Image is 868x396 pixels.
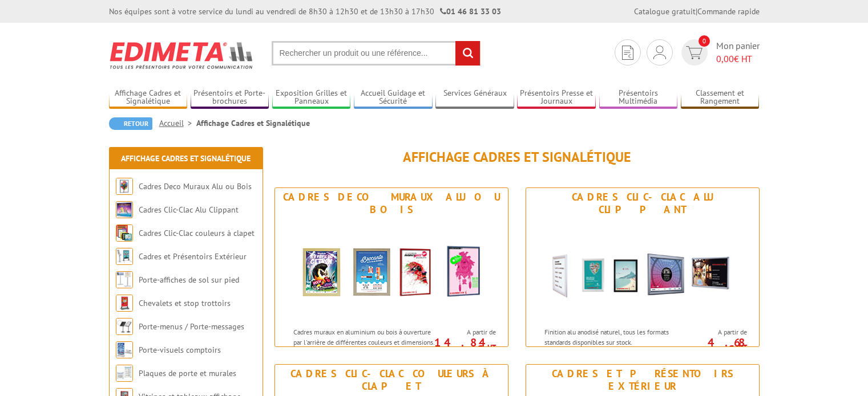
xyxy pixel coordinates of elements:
p: Finition alu anodisé naturel, tous les formats standards disponibles sur stock. [544,327,686,346]
p: Cadres muraux en aluminium ou bois à ouverture par l'arrière de différentes couleurs et dimension... [293,327,435,366]
a: Exposition Grilles et Panneaux [272,88,351,107]
a: Porte-visuels comptoirs [139,345,221,355]
span: 0,00 [716,53,734,64]
a: Commande rapide [697,6,760,17]
a: Accueil Guidage et Sécurité [354,88,433,107]
span: Mon panier [716,39,760,66]
a: Accueil [159,118,196,128]
strong: 01 46 81 33 03 [440,6,501,17]
a: Cadres Clic-Clac Alu Clippant [139,205,239,215]
img: devis rapide [686,46,703,59]
img: devis rapide [653,46,666,59]
a: Classement et Rangement [681,88,760,107]
img: Cadres Clic-Clac Alu Clippant [116,201,133,218]
a: Porte-affiches de sol sur pied [139,275,239,285]
h1: Affichage Cadres et Signalétique [274,150,760,165]
a: Présentoirs Presse et Journaux [517,88,596,107]
a: Plaques de porte et murales [139,368,236,378]
a: devis rapide 0 Mon panier 0,00€ HT [679,39,760,66]
a: Services Généraux [435,88,514,107]
span: € HT [716,52,760,66]
span: A partir de [438,328,496,337]
div: Cadres Clic-Clac Alu Clippant [529,191,756,216]
a: Cadres Deco Muraux Alu ou Bois [139,181,252,191]
div: | [634,6,760,17]
img: Plaques de porte et murales [116,365,133,382]
div: Nos équipes sont à votre service du lundi au vendredi de 8h30 à 12h30 et de 13h30 à 17h30 [109,6,501,17]
input: rechercher [455,41,480,66]
a: Catalogue gratuit [634,6,696,17]
img: Chevalets et stop trottoirs [116,295,133,312]
img: Cadres et Présentoirs Extérieur [116,248,133,265]
a: Affichage Cadres et Signalétique [121,153,251,164]
img: Porte-visuels comptoirs [116,341,133,358]
sup: HT [487,342,496,352]
a: Chevalets et stop trottoirs [139,298,231,308]
p: 14.84 € [432,339,496,353]
a: Retour [109,117,152,130]
p: 4.68 € [683,339,747,353]
img: Porte-affiches de sol sur pied [116,271,133,288]
div: Cadres et Présentoirs Extérieur [529,368,756,393]
span: A partir de [689,328,747,337]
a: Porte-menus / Porte-messages [139,321,244,332]
a: Cadres Deco Muraux Alu ou Bois Cadres Deco Muraux Alu ou Bois Cadres muraux en aluminium ou bois ... [274,187,508,347]
a: Cadres Clic-Clac Alu Clippant Cadres Clic-Clac Alu Clippant Finition alu anodisé naturel, tous le... [526,187,760,347]
li: Affichage Cadres et Signalétique [196,117,310,129]
a: Affichage Cadres et Signalétique [109,88,188,107]
a: Présentoirs Multimédia [599,88,678,107]
a: Présentoirs et Porte-brochures [191,88,269,107]
div: Cadres Clic-Clac couleurs à clapet [278,368,505,393]
a: Cadres et Présentoirs Extérieur [139,251,247,262]
input: Rechercher un produit ou une référence... [272,41,481,66]
img: devis rapide [622,46,633,60]
span: 0 [699,35,710,47]
sup: HT [738,342,747,352]
img: Cadres Deco Muraux Alu ou Bois [286,219,497,321]
img: Cadres Clic-Clac Alu Clippant [537,219,748,321]
img: Porte-menus / Porte-messages [116,318,133,335]
img: Cadres Deco Muraux Alu ou Bois [116,178,133,195]
img: Cadres Clic-Clac couleurs à clapet [116,224,133,242]
img: Edimeta [109,34,255,76]
div: Cadres Deco Muraux Alu ou Bois [278,191,505,216]
a: Cadres Clic-Clac couleurs à clapet [139,228,255,238]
